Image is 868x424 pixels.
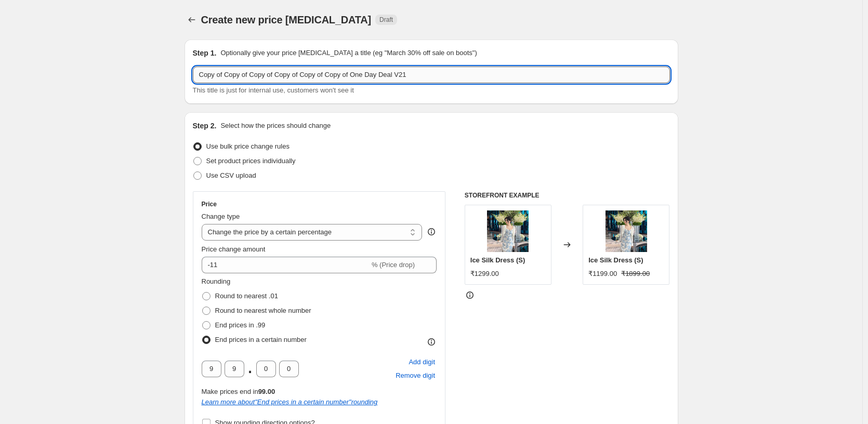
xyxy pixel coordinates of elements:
input: 30% off holiday sale [193,67,670,83]
span: Make prices end in [202,388,275,395]
div: ₹1199.00 [588,269,617,279]
h2: Step 1. [193,48,217,58]
span: Remove digit [396,370,435,381]
input: ﹡ [279,361,299,377]
a: Learn more about"End prices in a certain number"rounding [202,398,378,406]
input: ﹡ [225,361,244,377]
button: Add placeholder [407,355,437,369]
span: Rounding [202,277,231,285]
span: . [247,361,253,377]
input: ﹡ [202,361,221,377]
input: ﹡ [256,361,276,377]
span: Draft [379,16,393,24]
span: Use bulk price change rules [206,142,290,150]
span: Round to nearest whole number [215,307,311,314]
span: Create new price [MEDICAL_DATA] [201,14,372,25]
span: End prices in .99 [215,321,266,329]
span: Add digit [409,357,435,367]
span: Ice Silk Dress (S) [470,256,525,264]
span: Use CSV upload [206,171,256,179]
button: Remove placeholder [394,369,437,382]
span: Round to nearest .01 [215,292,278,300]
span: % (Price drop) [372,261,415,269]
b: 99.00 [258,388,275,395]
span: End prices in a certain number [215,336,307,343]
button: Price change jobs [185,12,199,27]
span: Set product prices individually [206,157,296,165]
img: compai_00001_63e33462-6777-4892-aec2-551381f218dc_80x.jpg [487,210,529,252]
span: This title is just for internal use, customers won't see it [193,86,354,94]
strike: ₹1899.00 [621,269,650,279]
div: help [426,227,437,237]
span: Change type [202,213,240,220]
h2: Step 2. [193,121,217,131]
i: Learn more about " End prices in a certain number " rounding [202,398,378,406]
input: -15 [202,257,370,273]
span: Price change amount [202,245,266,253]
p: Optionally give your price [MEDICAL_DATA] a title (eg "March 30% off sale on boots") [220,48,477,58]
img: compai_00001_63e33462-6777-4892-aec2-551381f218dc_80x.jpg [606,210,647,252]
h6: STOREFRONT EXAMPLE [465,191,670,200]
div: ₹1299.00 [470,269,499,279]
h3: Price [202,200,217,208]
span: Ice Silk Dress (S) [588,256,643,264]
p: Select how the prices should change [220,121,331,131]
